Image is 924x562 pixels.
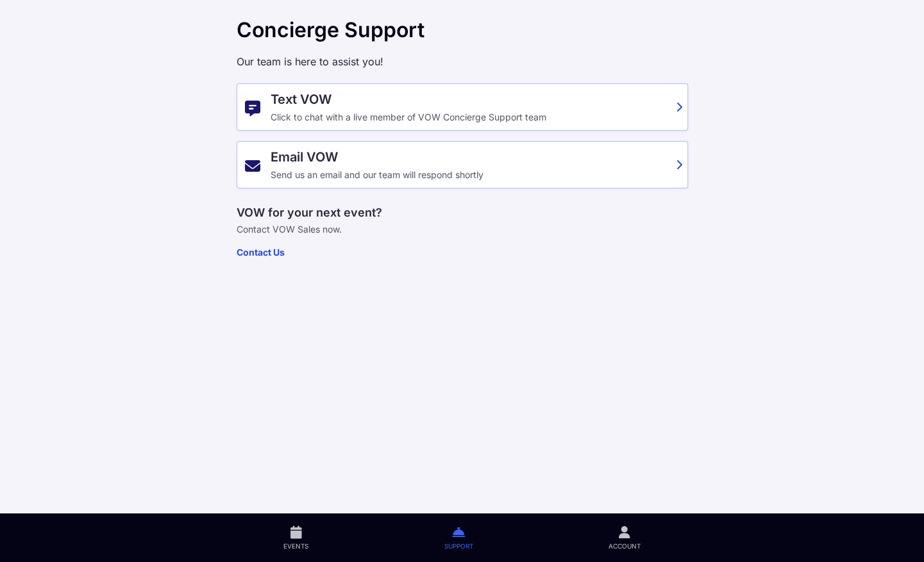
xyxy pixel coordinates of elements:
div: Send us an email and our team will respond shortly [271,170,668,180]
div: Concierge Support [237,18,688,42]
p: Our team is here to assist you! [237,55,688,68]
span: Support [444,541,473,550]
a: Contact Us [237,247,285,258]
p: VOW for your next event? [237,204,688,222]
div: Click to chat with a live member of VOW Concierge Support team [271,112,668,122]
div: Email VOW [271,149,668,165]
div: Text VOW [271,92,668,107]
a: Support [376,513,541,562]
a: Account [541,513,708,562]
span: Events [283,541,308,550]
p: Contact VOW Sales now. [237,224,688,235]
span: Account [609,541,641,550]
a: Events [216,513,376,562]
